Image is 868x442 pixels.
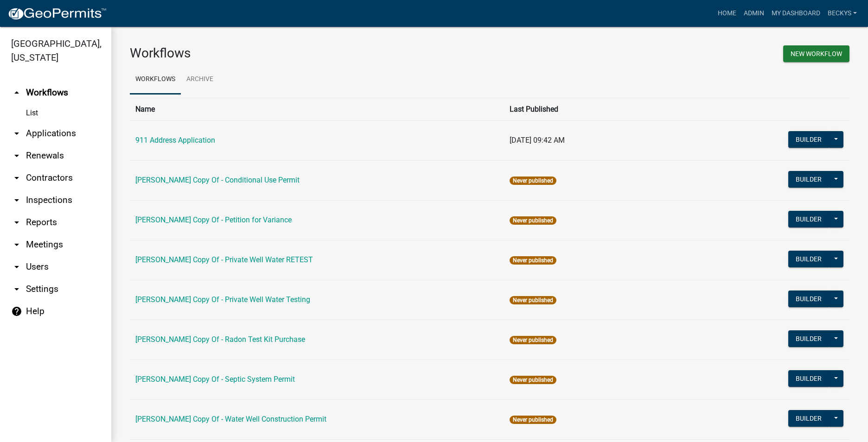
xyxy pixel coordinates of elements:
[714,5,740,22] a: Home
[135,176,300,184] a: [PERSON_NAME] Copy Of - Conditional Use Permit
[788,251,829,267] button: Builder
[510,376,556,384] span: Never published
[510,416,556,424] span: Never published
[135,375,295,384] a: [PERSON_NAME] Copy Of - Septic System Permit
[788,330,829,347] button: Builder
[130,98,504,120] th: Name
[783,45,849,62] button: New Workflow
[504,98,725,120] th: Last Published
[510,296,556,304] span: Never published
[11,172,22,183] i: arrow_drop_down
[788,211,829,227] button: Builder
[740,5,768,22] a: Admin
[130,45,483,61] h3: Workflows
[135,335,305,344] a: [PERSON_NAME] Copy Of - Radon Test Kit Purchase
[135,255,313,264] a: [PERSON_NAME] Copy Of - Private Well Water RETEST
[11,239,22,250] i: arrow_drop_down
[788,410,829,427] button: Builder
[135,415,326,423] a: [PERSON_NAME] Copy Of - Water Well Construction Permit
[788,290,829,307] button: Builder
[788,171,829,188] button: Builder
[11,87,22,98] i: arrow_drop_up
[510,136,565,145] span: [DATE] 09:42 AM
[510,336,556,344] span: Never published
[510,177,556,185] span: Never published
[11,195,22,206] i: arrow_drop_down
[11,261,22,272] i: arrow_drop_down
[181,65,219,95] a: Archive
[11,284,22,295] i: arrow_drop_down
[824,5,861,22] a: beckys
[130,65,181,95] a: Workflows
[788,131,829,148] button: Builder
[135,215,292,224] a: [PERSON_NAME] Copy Of - Petition for Variance
[768,5,824,22] a: My Dashboard
[11,128,22,139] i: arrow_drop_down
[510,256,556,265] span: Never published
[788,370,829,387] button: Builder
[135,136,215,145] a: 911 Address Application
[510,216,556,225] span: Never published
[11,217,22,228] i: arrow_drop_down
[135,295,310,304] a: [PERSON_NAME] Copy Of - Private Well Water Testing
[11,306,22,317] i: help
[11,150,22,161] i: arrow_drop_down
